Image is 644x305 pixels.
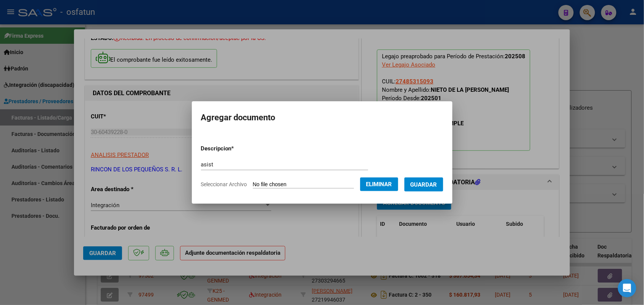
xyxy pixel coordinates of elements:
[360,177,398,191] button: Eliminar
[201,110,443,125] h2: Agregar documento
[618,279,636,297] div: Open Intercom Messenger
[404,177,443,192] button: Guardar
[201,144,274,153] p: Descripcion
[201,181,247,187] span: Seleccionar Archivo
[366,181,392,188] span: Eliminar
[411,181,437,188] span: Guardar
